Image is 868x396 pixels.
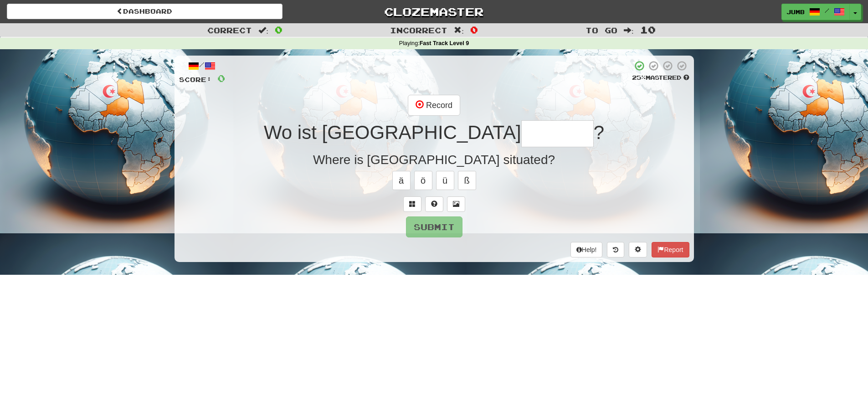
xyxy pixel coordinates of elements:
span: 25 % [632,74,646,81]
button: Single letter hint - you only get 1 per sentence and score half the points! alt+h [425,196,443,212]
span: 0 [217,72,225,84]
button: Submit [406,216,462,237]
span: To go [586,26,617,35]
span: / [825,7,829,14]
a: Clozemaster [296,4,572,20]
div: Where is [GEOGRAPHIC_DATA] situated? [179,151,689,169]
button: ü [436,171,454,190]
span: Jumb [786,8,805,16]
a: Dashboard [7,4,282,19]
div: / [179,60,225,72]
button: Round history (alt+y) [607,242,624,257]
strong: Fast Track Level 9 [420,40,469,46]
button: Switch sentence to multiple choice alt+p [403,196,421,212]
span: Score: [179,76,212,83]
button: Help! [570,242,603,257]
span: ? [594,122,604,143]
span: 0 [275,24,282,35]
span: : [454,26,464,34]
button: Record [408,95,460,116]
button: Show image (alt+x) [447,196,465,212]
button: Report [652,242,689,257]
a: Jumb / [781,4,850,20]
span: Correct [207,26,252,35]
button: ö [414,171,432,190]
span: : [258,26,268,34]
span: Wo ist [GEOGRAPHIC_DATA] [264,122,521,143]
span: : [624,26,634,34]
span: Incorrect [390,26,447,35]
span: 10 [640,24,656,35]
button: ä [392,171,411,190]
span: 0 [470,24,478,35]
div: Mastered [632,74,689,82]
button: ß [458,171,476,190]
